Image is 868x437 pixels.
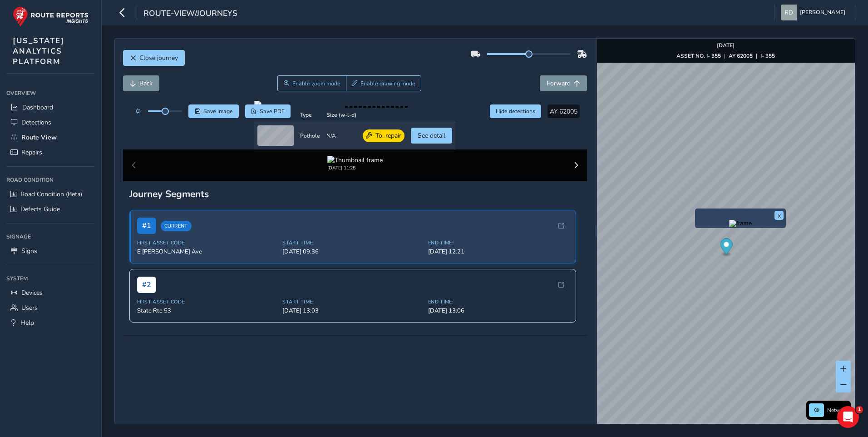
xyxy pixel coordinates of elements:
a: Users [6,300,95,315]
span: Detections [21,118,51,127]
button: Back [123,75,159,91]
span: State Rte 53 [137,307,277,315]
span: Defects Guide [20,205,60,214]
span: See detail [418,131,445,140]
div: | | [676,52,775,60]
button: See detail [411,128,452,144]
a: Detections [6,115,95,130]
span: Devices [21,288,43,297]
button: Draw [346,75,422,91]
span: Road Condition (Beta) [20,190,82,199]
div: Map marker [720,238,732,257]
span: First Asset Code: [137,239,277,246]
strong: [DATE] [717,42,735,49]
img: rr logo [13,6,89,27]
span: AY 62005 [550,107,577,116]
span: Enable zoom mode [292,80,340,87]
a: Devices [6,285,95,300]
span: Start Time: [282,239,423,246]
a: Defects Guide [6,202,95,217]
span: Hide detections [496,108,535,115]
button: Forward [540,75,587,91]
span: [DATE] 09:36 [282,248,423,256]
a: Help [6,315,95,330]
span: [PERSON_NAME] [800,5,845,20]
img: diamond-layout [781,5,797,20]
button: x [774,211,784,220]
td: N/A [323,122,360,149]
button: Preview frame [697,220,784,226]
strong: ASSET NO. I- 355 [676,52,721,60]
a: Dashboard [6,100,95,115]
span: Close journey [139,54,178,62]
div: Signage [6,230,95,243]
a: Repairs [6,145,95,160]
div: Journey Segments [129,188,581,200]
span: Users [21,303,38,312]
span: Current [161,221,192,231]
span: Repairs [21,148,42,157]
button: PDF [245,104,291,118]
a: Route View [6,130,95,145]
span: End Time: [428,298,568,305]
iframe: Intercom live chat [837,406,859,428]
span: route-view/journeys [143,8,237,20]
span: [US_STATE] ANALYTICS PLATFORM [13,35,64,67]
span: Dashboard [22,103,53,112]
span: [DATE] 12:21 [428,248,568,256]
span: Save PDF [260,108,285,115]
span: Signs [21,247,37,255]
div: Overview [6,86,95,100]
span: Save image [203,108,233,115]
span: # 2 [137,277,156,293]
span: Back [139,79,153,88]
button: [PERSON_NAME] [781,5,848,20]
span: First Asset Code: [137,298,277,305]
span: [DATE] 13:03 [282,307,423,315]
img: frame [729,220,752,227]
a: Road Condition (Beta) [6,187,95,202]
span: To_repair [375,131,401,140]
span: # 1 [137,218,156,234]
td: Pothole [297,122,323,149]
a: Signs [6,243,95,258]
span: Route View [21,133,57,142]
strong: AY 62005 [729,52,753,60]
strong: I- 355 [760,52,775,60]
button: Close journey [123,50,185,66]
span: Help [20,318,34,327]
div: [DATE] 11:28 [327,164,383,171]
button: Hide detections [490,104,542,118]
span: 1 [856,406,863,413]
span: Network [827,407,848,414]
button: Save [188,104,239,118]
span: [DATE] 13:06 [428,307,568,315]
div: Road Condition [6,173,95,187]
span: E [PERSON_NAME] Ave [137,248,277,256]
span: Forward [547,79,571,88]
span: Enable drawing mode [360,80,415,87]
span: Start Time: [282,298,423,305]
img: Thumbnail frame [327,156,383,164]
span: End Time: [428,239,568,246]
button: Zoom [277,75,346,91]
div: System [6,272,95,285]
